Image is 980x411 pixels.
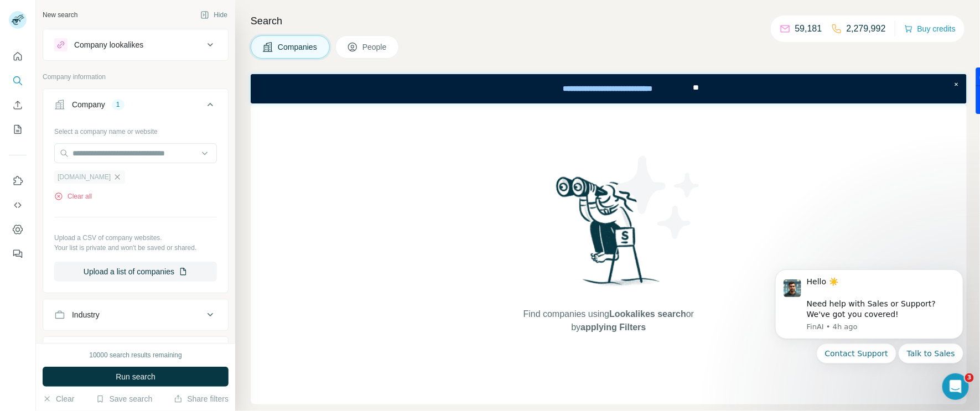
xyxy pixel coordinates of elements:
div: 1 [112,100,125,110]
p: Your list is private and won't be saved or shared. [54,243,217,253]
iframe: Banner [251,74,967,103]
button: Clear [43,393,74,404]
span: Run search [116,371,155,382]
button: Quick start [9,46,27,66]
span: 3 [965,373,974,382]
button: Buy credits [904,21,956,37]
button: Save search [96,393,152,404]
button: HQ location [43,339,228,366]
span: [DOMAIN_NAME] [58,172,111,182]
button: Feedback [9,244,27,264]
button: Hide [193,7,235,23]
button: Enrich CSV [9,95,27,115]
p: 59,181 [795,22,822,35]
button: Run search [43,367,229,387]
span: People [362,41,388,53]
p: Upload a CSV of company websites. [54,233,217,243]
button: Company lookalikes [43,32,228,58]
span: Lookalikes search [609,309,686,319]
span: Companies [278,41,318,53]
button: Industry [43,301,228,328]
img: Surfe Illustration - Stars [609,148,708,247]
button: Use Surfe on LinkedIn [9,171,27,191]
div: 10000 search results remaining [89,350,182,360]
img: Surfe Illustration - Woman searching with binoculars [551,174,666,297]
span: Find companies using or by [520,308,697,334]
div: Industry [72,309,100,320]
button: Search [9,71,27,91]
iframe: Intercom live chat [942,373,969,400]
button: Company1 [43,91,228,122]
button: Dashboard [9,220,27,240]
button: Share filters [174,393,229,404]
div: New search [43,10,77,20]
div: Company lookalikes [74,39,143,50]
p: Company information [43,72,229,82]
button: Use Surfe API [9,195,27,215]
div: Select a company name or website [54,122,217,137]
button: Clear all [54,191,92,201]
h4: Search [251,13,967,29]
span: applying Filters [580,322,646,332]
button: Upload a list of companies [54,262,217,282]
p: 2,279,992 [847,22,886,35]
iframe: Intercom notifications message [759,256,980,405]
button: My lists [9,119,27,139]
div: Company [72,99,105,110]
